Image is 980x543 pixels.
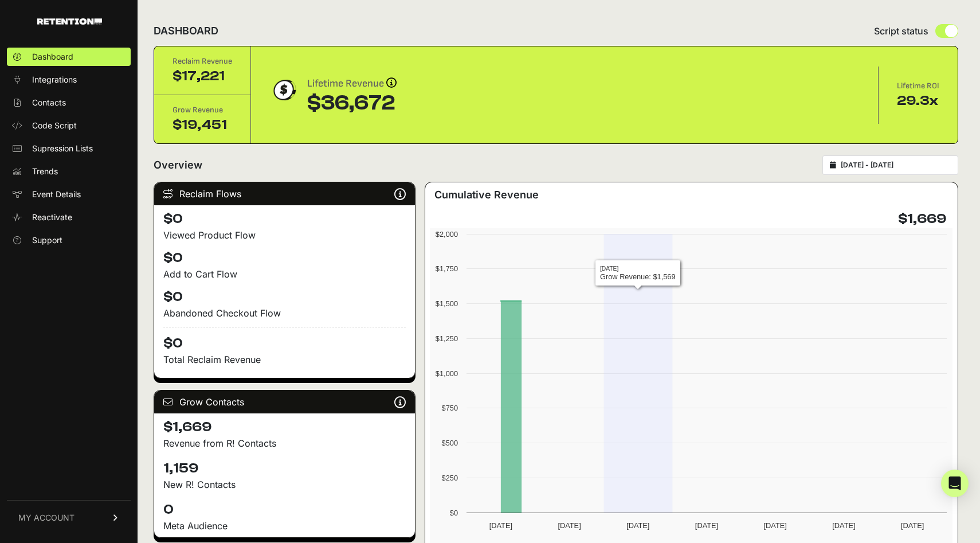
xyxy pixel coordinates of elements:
[32,97,66,108] span: Contacts
[32,51,73,62] span: Dashboard
[163,327,406,353] h4: $0
[558,521,581,530] text: [DATE]
[450,509,458,517] text: $0
[154,157,202,173] h2: Overview
[18,512,75,524] span: MY ACCOUNT
[897,92,939,110] div: 29.3x
[154,23,218,39] h2: DASHBOARD
[163,519,406,533] div: Meta Audience
[32,74,77,85] span: Integrations
[163,459,406,478] h4: 1,159
[32,189,81,200] span: Event Details
[163,228,406,242] div: Viewed Product Flow
[163,249,406,267] h4: $0
[898,210,946,228] h4: $1,669
[436,369,458,378] text: $1,000
[442,474,458,482] text: $250
[897,80,939,92] div: Lifetime ROI
[163,501,406,519] h4: 0
[32,235,62,246] span: Support
[7,116,131,135] a: Code Script
[32,166,58,177] span: Trends
[442,439,458,447] text: $500
[7,71,131,89] a: Integrations
[154,390,415,413] div: Grow Contacts
[307,76,397,92] div: Lifetime Revenue
[32,212,72,223] span: Reactivate
[436,230,458,239] text: $2,000
[7,139,131,158] a: Supression Lists
[436,299,458,308] text: $1,500
[7,231,131,249] a: Support
[434,187,539,203] h3: Cumulative Revenue
[7,48,131,66] a: Dashboard
[436,334,458,343] text: $1,250
[163,418,406,436] h4: $1,669
[695,521,718,530] text: [DATE]
[7,93,131,112] a: Contacts
[7,162,131,181] a: Trends
[489,521,512,530] text: [DATE]
[163,478,406,491] p: New R! Contacts
[901,521,924,530] text: [DATE]
[163,288,406,306] h4: $0
[163,267,406,281] div: Add to Cart Flow
[833,521,856,530] text: [DATE]
[173,67,232,85] div: $17,221
[163,306,406,320] div: Abandoned Checkout Flow
[163,353,406,366] p: Total Reclaim Revenue
[7,500,131,535] a: MY ACCOUNT
[442,404,458,412] text: $750
[7,185,131,204] a: Event Details
[173,56,232,67] div: Reclaim Revenue
[7,208,131,226] a: Reactivate
[764,521,787,530] text: [DATE]
[269,76,298,104] img: dollar-coin-05c43ed7efb7bc0c12610022525b4bbbb207c7efeef5aecc26f025e68dcafac9.png
[626,521,649,530] text: [DATE]
[32,120,77,131] span: Code Script
[307,92,397,115] div: $36,672
[163,210,406,228] h4: $0
[154,182,415,205] div: Reclaim Flows
[941,470,969,497] div: Open Intercom Messenger
[874,24,928,38] span: Script status
[37,18,102,25] img: Retention.com
[173,104,232,116] div: Grow Revenue
[436,264,458,273] text: $1,750
[163,436,406,450] p: Revenue from R! Contacts
[32,143,93,154] span: Supression Lists
[173,116,232,134] div: $19,451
